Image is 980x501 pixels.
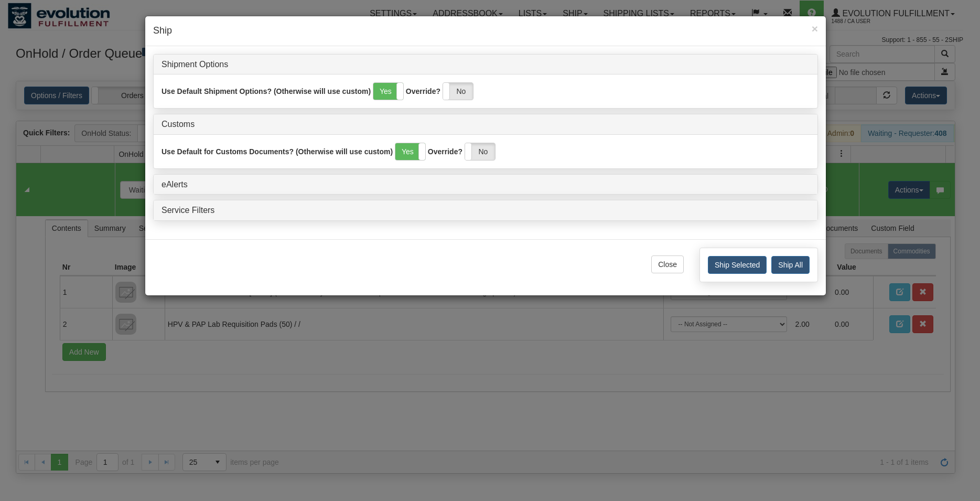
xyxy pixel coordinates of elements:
[428,146,462,157] label: Override?
[465,143,495,160] label: No
[161,180,188,189] a: eAlerts
[812,23,818,34] button: Close
[153,24,818,38] h4: Ship
[161,120,195,129] a: Customs
[406,86,440,97] label: Override?
[651,255,684,273] button: Close
[161,86,371,97] label: Use Default Shipment Options? (Otherwise will use custom)
[443,83,473,100] label: No
[395,143,425,160] label: Yes
[373,83,403,100] label: Yes
[161,60,228,69] a: Shipment Options
[161,146,393,157] label: Use Default for Customs Documents? (Otherwise will use custom)
[161,206,214,215] a: Service Filters
[708,256,767,274] button: Ship Selected
[771,256,810,274] button: Ship All
[812,23,818,35] span: ×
